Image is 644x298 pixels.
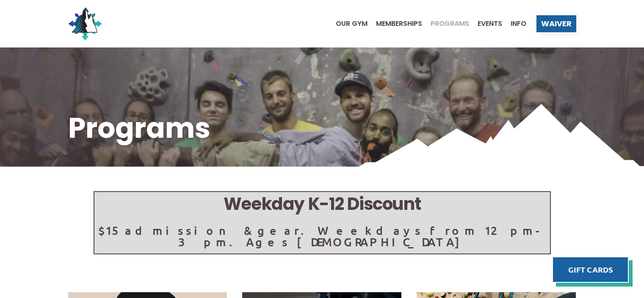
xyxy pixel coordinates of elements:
[541,20,572,28] span: Waiver
[94,225,550,248] p: $15 admission & gear. Weekdays from 12pm-3pm. Ages [DEMOGRAPHIC_DATA]
[422,20,469,27] a: Programs
[368,20,422,27] a: Memberships
[431,20,469,27] span: Programs
[478,20,502,27] span: Events
[68,7,102,41] img: North Wall Logo
[536,15,576,32] a: Waiver
[327,20,368,27] a: Our Gym
[502,20,526,27] a: Info
[469,20,502,27] a: Events
[94,192,550,216] h5: Weekday K-12 Discount
[336,20,368,27] span: Our Gym
[376,20,422,27] span: Memberships
[511,20,526,27] span: Info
